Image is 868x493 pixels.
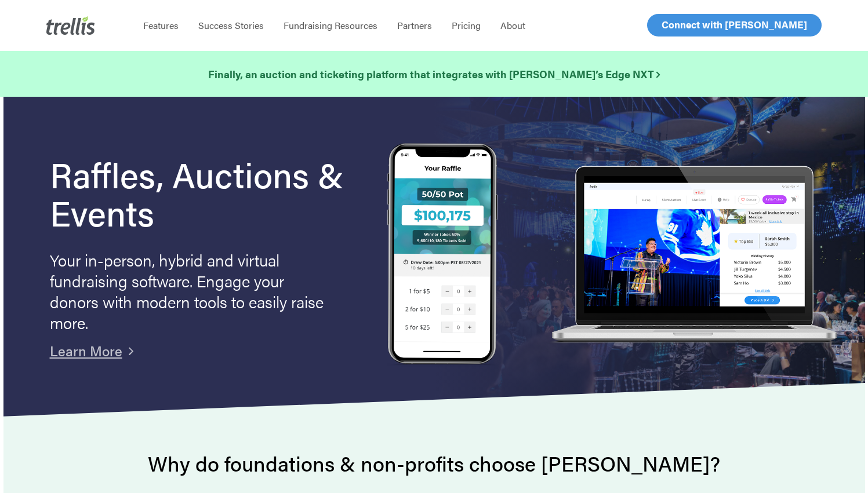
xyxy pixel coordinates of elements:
a: Success Stories [188,20,274,31]
h1: Raffles, Auctions & Events [50,155,353,231]
span: Partners [397,19,432,32]
span: Fundraising Resources [284,19,377,32]
span: Connect with [PERSON_NAME] [662,17,807,31]
a: Fundraising Resources [274,20,387,31]
a: About [491,20,535,31]
h2: Why do foundations & non-profits choose [PERSON_NAME]? [50,452,819,475]
a: Pricing [442,20,491,31]
a: Features [133,20,188,31]
p: Your in-person, hybrid and virtual fundraising software. Engage your donors with modern tools to ... [50,249,328,333]
span: Features [143,19,179,32]
a: Learn More [50,341,122,360]
a: Partners [387,20,442,31]
img: rafflelaptop_mac_optim.png [546,166,842,345]
strong: Finally, an auction and ticketing platform that integrates with [PERSON_NAME]’s Edge NXT [208,67,660,81]
img: Trellis [46,16,95,35]
span: Success Stories [198,19,264,32]
span: Pricing [452,19,481,32]
a: Finally, an auction and ticketing platform that integrates with [PERSON_NAME]’s Edge NXT [208,66,660,82]
a: Connect with [PERSON_NAME] [647,14,822,36]
span: About [500,19,525,32]
img: Trellis Raffles, Auctions and Event Fundraising [387,143,497,367]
